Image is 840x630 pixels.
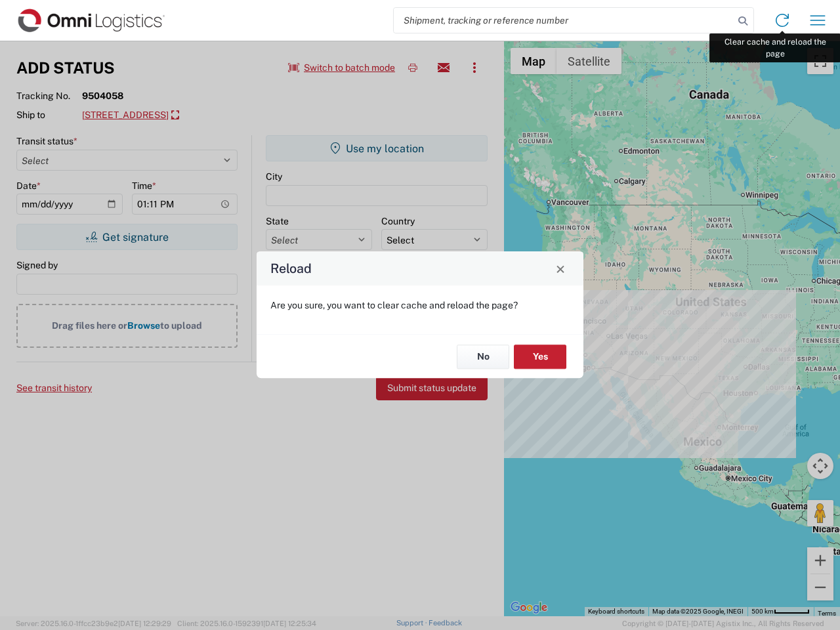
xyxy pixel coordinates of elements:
button: Yes [514,345,566,369]
button: Close [551,259,570,278]
button: No [457,345,509,369]
p: Are you sure, you want to clear cache and reload the page? [270,299,570,311]
input: Shipment, tracking or reference number [394,8,734,33]
h4: Reload [270,259,312,278]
